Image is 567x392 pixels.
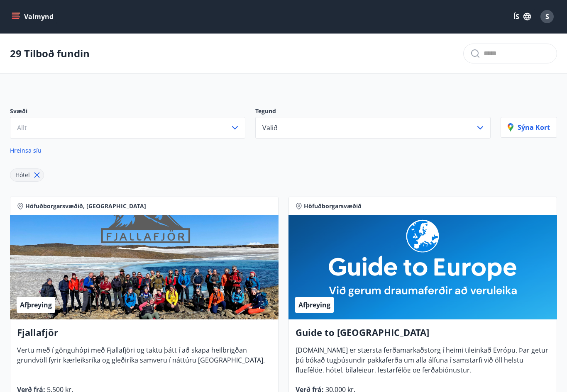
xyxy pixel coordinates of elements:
span: Valið [262,123,278,132]
h4: Guide to [GEOGRAPHIC_DATA] [296,326,550,345]
span: Vertu með í gönguhópi með Fjallafjöri og taktu þátt í að skapa heilbrigðan grundvöll fyrir kærlei... [17,346,265,371]
p: Tegund [255,107,491,117]
p: Sýna kort [508,123,550,132]
p: 29 Tilboð fundin [10,46,90,61]
button: menu [10,9,57,24]
p: Svæði [10,107,245,117]
span: Höfuðborgarsvæðið [304,202,362,210]
span: Hreinsa síu [10,146,42,154]
span: S [545,12,549,21]
span: Afþreying [298,300,330,309]
button: ÍS [509,9,535,24]
button: S [537,7,557,27]
button: Allt [10,117,245,139]
span: [DOMAIN_NAME] er stærsta ferðamarkaðstorg í heimi tileinkað Evrópu. Þar getur þú bókað tugþúsundi... [296,346,548,381]
span: Höfuðborgarsvæðið, [GEOGRAPHIC_DATA] [25,202,146,210]
div: Hótel [10,168,44,182]
button: Valið [255,117,491,139]
span: Hótel [15,171,30,179]
span: Afþreying [20,300,52,309]
button: Sýna kort [501,117,557,138]
span: Allt [17,123,27,132]
h4: Fjallafjör [17,326,271,345]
